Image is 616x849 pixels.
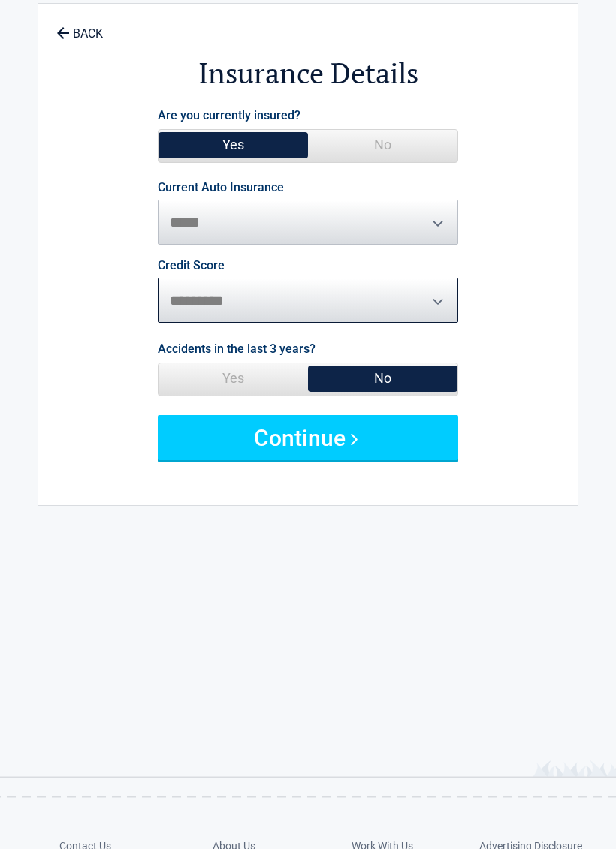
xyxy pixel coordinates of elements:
label: Credit Score [158,260,225,272]
h2: Insurance Details [46,54,570,92]
a: BACK [53,14,106,40]
button: Continue [158,415,458,460]
span: No [308,363,457,393]
span: No [308,130,457,160]
span: Yes [159,130,308,160]
label: Current Auto Insurance [158,182,284,194]
label: Are you currently insured? [158,105,300,125]
span: Yes [159,363,308,393]
label: Accidents in the last 3 years? [158,339,316,359]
